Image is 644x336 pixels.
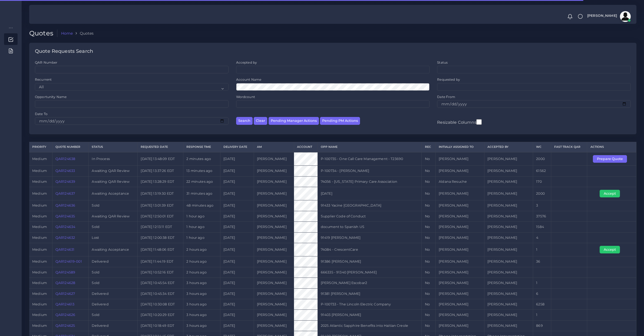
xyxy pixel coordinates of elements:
[593,155,627,163] button: Prepare Quote
[254,310,294,320] td: [PERSON_NAME]
[138,299,183,309] td: [DATE] 10:30:08 EDT
[89,310,138,320] td: Sold
[220,152,254,166] td: [DATE]
[533,288,551,299] td: 6
[89,256,138,267] td: Delivered
[55,324,75,328] a: QAR124625
[437,77,460,82] label: Requested by
[533,222,551,232] td: 1584
[220,256,254,267] td: [DATE]
[254,142,294,152] th: AM
[32,203,47,207] span: medium
[437,60,448,65] label: Status
[422,200,435,211] td: No
[220,222,254,232] td: [DATE]
[294,142,318,152] th: Account
[138,320,183,331] td: [DATE] 10:18:49 EDT
[32,292,47,296] span: medium
[600,247,624,252] a: Accept
[183,310,220,320] td: 3 hours ago
[254,211,294,221] td: [PERSON_NAME]
[437,119,481,125] label: Resizable Columns
[318,222,422,232] td: document to Spanish US
[183,232,220,243] td: 1 hour ago
[593,156,631,161] a: Prepare Quote
[220,211,254,221] td: [DATE]
[318,278,422,288] td: [PERSON_NAME] Escobar2
[55,236,75,240] a: QAR124632
[220,288,254,299] td: [DATE]
[183,152,220,166] td: 2 minutes ago
[435,299,484,309] td: [PERSON_NAME]
[254,320,294,331] td: [PERSON_NAME]
[435,222,484,232] td: [PERSON_NAME]
[55,313,75,317] a: QAR124626
[183,176,220,187] td: 22 minutes ago
[89,299,138,309] td: Delivered
[183,243,220,256] td: 2 hours ago
[484,256,533,267] td: [PERSON_NAME]
[422,222,435,232] td: No
[484,232,533,243] td: [PERSON_NAME]
[484,222,533,232] td: [PERSON_NAME]
[89,166,138,176] td: Awaiting QAR Review
[422,152,435,166] td: No
[533,243,551,256] td: 1
[220,267,254,278] td: [DATE]
[89,187,138,200] td: Awaiting Acceptance
[183,267,220,278] td: 2 hours ago
[422,232,435,243] td: No
[318,243,422,256] td: 74084 - CrescentCare
[533,278,551,288] td: 1
[533,200,551,211] td: 3
[254,278,294,288] td: [PERSON_NAME]
[484,152,533,166] td: [PERSON_NAME]
[533,142,551,152] th: WC
[89,278,138,288] td: Sold
[318,166,422,176] td: P-100734 - [PERSON_NAME]
[89,267,138,278] td: Sold
[32,225,47,229] span: medium
[183,166,220,176] td: 13 minutes ago
[318,211,422,221] td: Supplier Code of Conduct
[89,320,138,331] td: Delivered
[32,302,47,306] span: medium
[422,243,435,256] td: No
[55,157,75,161] a: QAR124638
[138,200,183,211] td: [DATE] 13:01:39 EDT
[254,200,294,211] td: [PERSON_NAME]
[318,187,422,200] td: [DATE]
[318,288,422,299] td: 91381 [PERSON_NAME]
[318,299,422,309] td: P-100733 - The Lincoln Electric Company
[138,142,183,152] th: Requested Date
[55,169,75,173] a: QAR124633
[484,200,533,211] td: [PERSON_NAME]
[484,299,533,309] td: [PERSON_NAME]
[484,243,533,256] td: [PERSON_NAME]
[318,176,422,187] td: 74056 - [US_STATE] Primary Care Association
[484,142,533,152] th: Accepted by
[220,176,254,187] td: [DATE]
[435,320,484,331] td: [PERSON_NAME]
[422,176,435,187] td: No
[484,320,533,331] td: [PERSON_NAME]
[254,187,294,200] td: [PERSON_NAME]
[587,14,617,18] span: [PERSON_NAME]
[183,278,220,288] td: 3 hours ago
[533,232,551,243] td: 4
[35,77,52,82] label: Recurrent
[254,288,294,299] td: [PERSON_NAME]
[89,200,138,211] td: Sold
[89,232,138,243] td: Lost
[254,176,294,187] td: [PERSON_NAME]
[32,236,47,240] span: medium
[484,267,533,278] td: [PERSON_NAME]
[138,152,183,166] td: [DATE] 13:48:09 EDT
[138,187,183,200] td: [DATE] 13:19:30 EDT
[533,299,551,309] td: 6258
[138,278,183,288] td: [DATE] 10:45:54 EDT
[138,166,183,176] td: [DATE] 13:37:26 EDT
[620,11,631,22] img: avatar
[183,256,220,267] td: 2 hours ago
[55,259,82,263] a: QAR124619-001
